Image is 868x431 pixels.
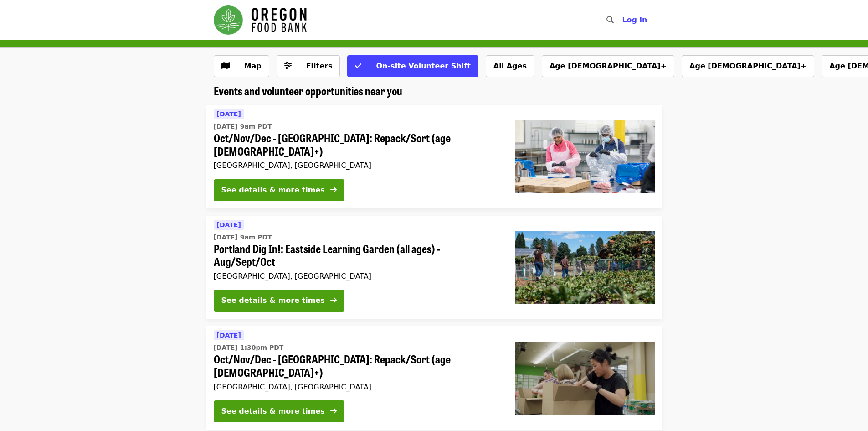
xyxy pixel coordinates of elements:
[622,16,647,24] span: Log in
[284,62,292,70] i: sliders-h icon
[306,62,333,70] span: Filters
[217,332,241,339] span: [DATE]
[330,407,337,415] i: arrow-right icon
[206,105,662,208] a: See details for "Oct/Nov/Dec - Beaverton: Repack/Sort (age 10+)"
[214,343,284,353] time: [DATE] 1:30pm PDT
[244,62,262,70] span: Map
[221,406,325,417] div: See details & more times
[615,11,654,29] button: Log in
[214,272,501,280] div: [GEOGRAPHIC_DATA], [GEOGRAPHIC_DATA]
[515,231,655,304] img: Portland Dig In!: Eastside Learning Garden (all ages) - Aug/Sept/Oct organized by Oregon Food Bank
[214,122,272,131] time: [DATE] 9am PDT
[214,179,344,201] button: See details & more times
[606,16,614,24] i: search icon
[214,233,272,242] time: [DATE] 9am PDT
[214,5,307,35] img: Oregon Food Bank - Home
[214,131,501,158] span: Oct/Nov/Dec - [GEOGRAPHIC_DATA]: Repack/Sort (age [DEMOGRAPHIC_DATA]+)
[619,9,627,31] input: Search
[206,216,662,319] a: See details for "Portland Dig In!: Eastside Learning Garden (all ages) - Aug/Sept/Oct"
[515,342,655,415] img: Oct/Nov/Dec - Portland: Repack/Sort (age 8+) organized by Oregon Food Bank
[217,110,241,118] span: [DATE]
[542,55,674,77] button: Age [DEMOGRAPHIC_DATA]+
[330,296,337,305] i: arrow-right icon
[221,295,325,306] div: See details & more times
[214,383,501,391] div: [GEOGRAPHIC_DATA], [GEOGRAPHIC_DATA]
[682,55,814,77] button: Age [DEMOGRAPHIC_DATA]+
[214,83,402,99] span: Events and volunteer opportunities near you
[330,186,337,194] i: arrow-right icon
[214,353,501,379] span: Oct/Nov/Dec - [GEOGRAPHIC_DATA]: Repack/Sort (age [DEMOGRAPHIC_DATA]+)
[221,185,325,196] div: See details & more times
[347,55,478,77] button: On-site Volunteer Shift
[214,400,344,422] button: See details & more times
[214,55,269,77] button: Show map view
[214,242,501,269] span: Portland Dig In!: Eastside Learning Garden (all ages) - Aug/Sept/Oct
[206,326,662,430] a: See details for "Oct/Nov/Dec - Portland: Repack/Sort (age 8+)"
[376,62,470,70] span: On-site Volunteer Shift
[355,62,361,70] i: check icon
[277,55,340,77] button: Filters (0 selected)
[217,221,241,228] span: [DATE]
[515,120,655,193] img: Oct/Nov/Dec - Beaverton: Repack/Sort (age 10+) organized by Oregon Food Bank
[221,62,230,70] i: map icon
[214,161,501,170] div: [GEOGRAPHIC_DATA], [GEOGRAPHIC_DATA]
[214,290,344,312] button: See details & more times
[486,55,534,77] button: All Ages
